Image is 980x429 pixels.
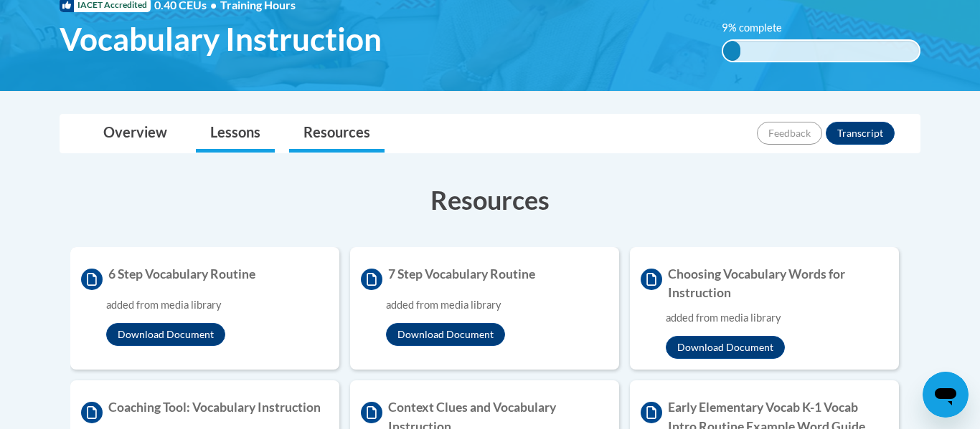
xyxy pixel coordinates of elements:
div: added from media library [106,297,329,313]
button: Download Document [386,323,505,346]
h4: 7 Step Vocabulary Routine [361,265,608,290]
label: 9% complete [722,20,804,36]
a: Lessons [196,115,275,153]
h3: Resources [60,182,920,218]
button: Feedback [757,122,822,145]
span: Vocabulary Instruction [60,20,382,58]
button: Download Document [666,336,785,359]
h4: Coaching Tool: Vocabulary Instruction [81,398,329,423]
iframe: Button to launch messaging window [923,372,969,418]
div: added from media library [666,310,888,326]
button: Transcript [826,122,895,145]
h4: Choosing Vocabulary Words for Instruction [641,265,888,303]
a: Overview [89,115,182,153]
a: Resources [289,115,385,153]
h4: 6 Step Vocabulary Routine [81,265,329,290]
button: Download Document [106,323,225,346]
div: 9% complete [723,41,741,61]
div: added from media library [386,297,608,313]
